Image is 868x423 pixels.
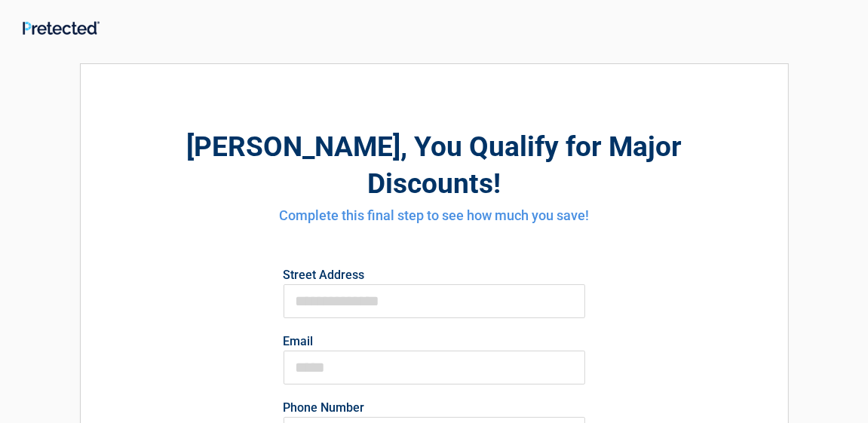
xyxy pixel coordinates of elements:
label: Phone Number [284,402,585,414]
label: Street Address [284,269,585,281]
span: [PERSON_NAME] [186,130,400,163]
img: Main Logo [23,21,100,35]
label: Email [284,336,585,348]
h2: , You Qualify for Major Discounts! [164,128,705,202]
h4: Complete this final step to see how much you save! [164,206,705,225]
